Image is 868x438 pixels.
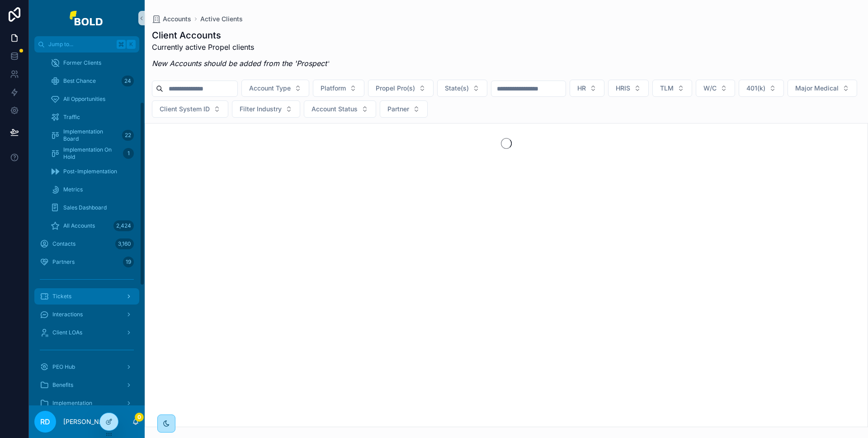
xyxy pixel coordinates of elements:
[660,84,674,93] span: TLM
[45,55,139,71] a: Former Clients
[45,91,139,107] a: All Opportunities
[616,84,630,93] span: HRIS
[45,218,139,234] a: All Accounts2,424
[34,236,139,252] a: Contacts3,160
[63,204,107,211] span: Sales Dashboard
[63,114,80,121] span: Traffic
[608,80,649,97] button: Select Button
[34,359,139,375] a: PEO Hub
[321,84,346,93] span: Platform
[445,84,469,93] span: State(s)
[123,257,134,267] div: 19
[739,80,784,97] button: Select Button
[45,163,139,180] a: Post-Implementation
[34,324,139,341] a: Client LOAs
[163,14,191,24] span: Accounts
[152,14,191,24] a: Accounts
[652,80,692,97] button: Select Button
[240,105,282,114] span: Filter Industry
[52,258,75,266] span: Partners
[152,100,228,118] button: Select Button
[34,377,139,393] a: Benefits
[249,84,291,93] span: Account Type
[746,84,765,93] span: 401(k)
[232,100,300,118] button: Select Button
[376,84,415,93] span: Propel Pro(s)
[63,128,118,143] span: Implementation Board
[122,76,134,86] div: 24
[40,416,50,427] span: RD
[113,220,134,231] div: 2,424
[48,41,113,48] span: Jump to...
[29,52,145,405] div: scrollable content
[152,59,329,68] em: New Accounts should be added from the 'Prospect'
[45,73,139,89] a: Best Chance24
[703,84,717,93] span: W/C
[696,80,735,97] button: Select Button
[34,288,139,305] a: Tickets
[63,417,115,426] p: [PERSON_NAME]
[437,80,487,97] button: Select Button
[52,363,75,371] span: PEO Hub
[45,200,139,216] a: Sales Dashboard
[70,11,104,25] img: App logo
[63,95,105,103] span: All Opportunities
[52,381,73,389] span: Benefits
[52,329,82,336] span: Client LOAs
[200,14,243,24] a: Active Clients
[63,222,95,229] span: All Accounts
[241,80,309,97] button: Select Button
[795,84,839,93] span: Major Medical
[52,293,71,300] span: Tickets
[380,100,428,118] button: Select Button
[135,413,144,422] span: 0
[45,127,139,143] a: Implementation Board22
[160,105,210,114] span: Client System ID
[52,400,92,407] span: Implementation
[34,36,139,52] button: Jump to...K
[34,395,139,411] a: Implementation
[311,105,358,114] span: Account Status
[313,80,364,97] button: Select Button
[45,181,139,198] a: Metrics
[63,186,83,193] span: Metrics
[45,109,139,125] a: Traffic
[368,80,434,97] button: Select Button
[34,306,139,323] a: Interactions
[52,311,83,318] span: Interactions
[122,130,134,141] div: 22
[152,42,329,52] p: Currently active Propel clients
[63,168,117,175] span: Post-Implementation
[577,84,586,93] span: HR
[63,146,119,161] span: Implementation On Hold
[63,77,96,85] span: Best Chance
[788,80,857,97] button: Select Button
[123,148,134,159] div: 1
[45,145,139,162] a: Implementation On Hold1
[34,254,139,270] a: Partners19
[63,59,101,67] span: Former Clients
[52,240,75,248] span: Contacts
[570,80,604,97] button: Select Button
[152,29,329,42] h1: Client Accounts
[127,41,135,48] span: K
[304,100,376,118] button: Select Button
[387,105,409,114] span: Partner
[115,238,134,249] div: 3,160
